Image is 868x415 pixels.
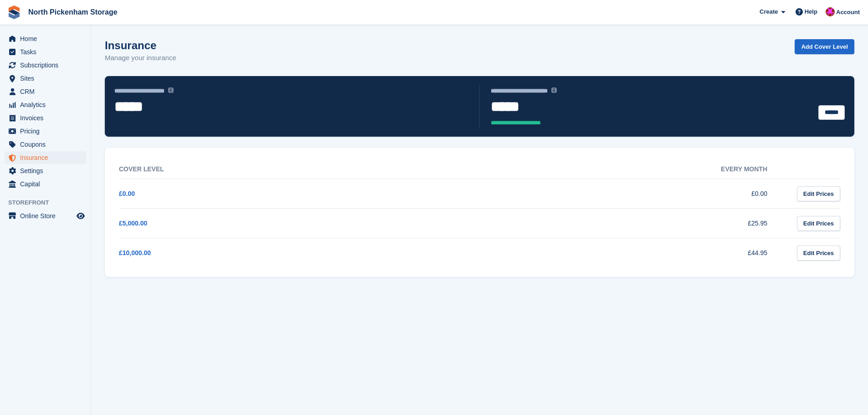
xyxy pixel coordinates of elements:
[5,32,86,45] a: menu
[452,179,786,209] td: £0.00
[20,112,75,124] span: Invoices
[5,210,86,222] a: menu
[5,85,86,98] a: menu
[452,160,786,179] th: Every month
[119,220,147,227] a: £5,000.00
[119,190,135,197] a: £0.00
[5,151,86,164] a: menu
[5,112,86,124] a: menu
[20,178,75,190] span: Capital
[5,72,86,85] a: menu
[5,59,86,72] a: menu
[836,8,860,17] span: Account
[805,7,817,16] span: Help
[5,164,86,177] a: menu
[20,125,75,138] span: Pricing
[119,249,151,256] a: £10,000.00
[5,138,86,151] a: menu
[20,46,75,58] span: Tasks
[20,98,75,111] span: Analytics
[105,53,176,63] p: Manage your insurance
[797,246,840,261] a: Edit Prices
[826,7,835,16] img: Dylan Taylor
[5,178,86,190] a: menu
[5,125,86,138] a: menu
[760,7,778,16] span: Create
[5,46,86,58] a: menu
[795,39,854,54] a: Add Cover Level
[20,85,75,98] span: CRM
[168,87,174,93] img: icon-info-grey-7440780725fd019a000dd9b08b2336e03edf1995a4989e88bcd33f0948082b44.svg
[5,98,86,111] a: menu
[20,59,75,72] span: Subscriptions
[797,186,840,201] a: Edit Prices
[20,72,75,85] span: Sites
[20,210,75,222] span: Online Store
[20,138,75,151] span: Coupons
[551,87,557,93] img: icon-info-grey-7440780725fd019a000dd9b08b2336e03edf1995a4989e88bcd33f0948082b44.svg
[20,151,75,164] span: Insurance
[452,238,786,268] td: £44.95
[119,160,452,179] th: Cover Level
[452,209,786,238] td: £25.95
[8,198,91,207] span: Storefront
[25,5,121,20] a: North Pickenham Storage
[20,32,75,45] span: Home
[7,5,21,19] img: stora-icon-8386f47178a22dfd0bd8f6a31ec36ba5ce8667c1dd55bd0f319d3a0aa187defe.svg
[75,210,86,221] a: Preview store
[20,164,75,177] span: Settings
[797,216,840,231] a: Edit Prices
[105,39,176,51] h1: Insurance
